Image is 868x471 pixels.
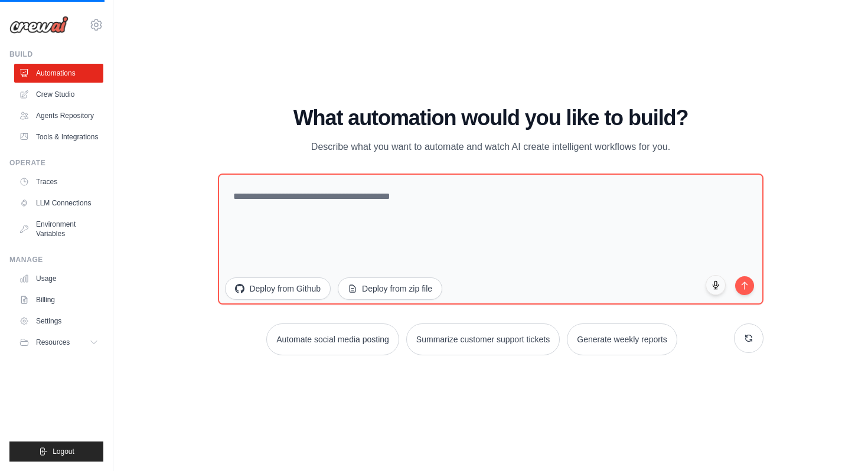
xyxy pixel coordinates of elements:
h1: What automation would you like to build? [218,106,763,130]
button: Generate weekly reports [567,323,677,355]
button: Summarize customer support tickets [406,323,560,355]
button: Resources [14,333,103,352]
a: Agents Repository [14,106,103,125]
a: Tools & Integrations [14,127,103,146]
a: Settings [14,312,103,331]
a: Automations [14,64,103,83]
img: Logo [9,16,68,34]
div: Build [9,50,103,59]
a: Crew Studio [14,85,103,104]
span: Logout [53,447,74,456]
a: Billing [14,290,103,309]
button: Deploy from Github [225,277,331,300]
button: Deploy from zip file [338,277,442,300]
a: Environment Variables [14,215,103,243]
a: Usage [14,269,103,288]
button: Automate social media posting [266,323,399,355]
a: LLM Connections [14,194,103,212]
iframe: Chat Widget [809,414,868,471]
p: Describe what you want to automate and watch AI create intelligent workflows for you. [292,139,689,155]
div: Operate [9,158,103,168]
span: Resources [36,338,70,347]
button: Logout [9,441,103,462]
div: Manage [9,255,103,264]
a: Traces [14,172,103,191]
